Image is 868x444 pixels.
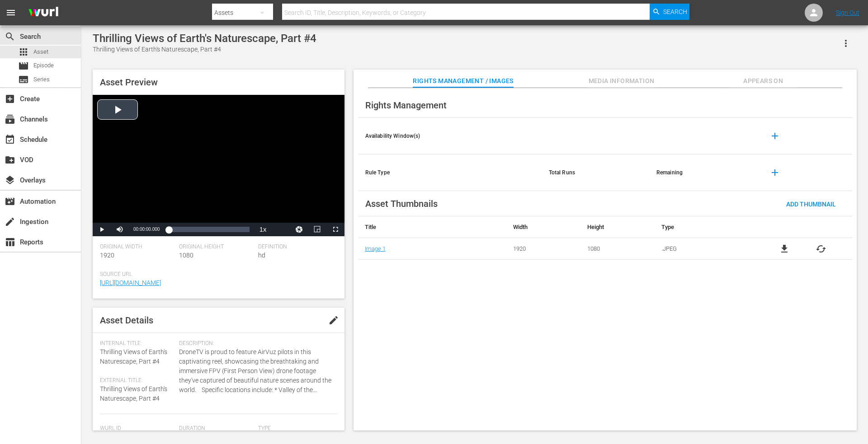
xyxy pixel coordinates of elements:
[506,216,580,238] th: Width
[100,77,158,88] span: Asset Preview
[836,9,859,16] a: Sign Out
[5,114,15,125] span: Channels
[5,134,15,145] span: Schedule
[779,196,843,212] button: Add Thumbnail
[93,95,344,236] div: Video Player
[580,216,655,238] th: Height
[93,223,111,236] button: Play
[5,216,15,227] span: Ingestion
[33,47,48,56] span: Asset
[365,245,386,252] a: Image 1
[290,223,308,236] button: Jump To Time
[5,7,16,18] span: menu
[18,74,29,85] span: Series
[326,223,344,236] button: Fullscreen
[33,61,54,70] span: Episode
[764,125,786,147] button: add
[328,315,339,326] span: edit
[22,2,65,23] img: ans4CAIJ8jUAAAAAAAAAAAAAAAAAAAAAAAAgQb4GAAAAAAAAAAAAAAAAAAAAAAAAJMjXAAAAAAAAAAAAAAAAAAAAAAAAgAT5G...
[100,348,167,365] span: Thrilling Views of Earth's Naturescape, Part #4
[254,223,272,236] button: Playback Rate
[413,75,513,87] span: Rights Management / Images
[769,131,780,141] span: add
[358,118,542,154] th: Availability Window(s)
[179,425,254,432] span: Duration
[542,154,649,191] th: Total Runs
[179,243,254,251] span: Original Height
[179,252,193,259] span: 1080
[649,154,757,191] th: Remaining
[33,75,50,84] span: Series
[5,93,15,104] span: Create
[100,385,167,402] span: Thrilling Views of Earth's Naturescape, Part #4
[5,196,15,207] span: Automation
[323,309,344,331] button: edit
[18,47,29,57] span: Asset
[100,377,175,384] span: External Title:
[100,425,175,432] span: Wurl Id
[588,75,656,87] span: Media Information
[111,223,129,236] button: Mute
[779,201,843,208] span: Add Thumbnail
[100,243,175,251] span: Original Width
[816,243,826,254] button: cached
[100,340,175,347] span: Internal Title:
[258,243,333,251] span: Definition
[5,237,15,248] span: Reports
[358,216,506,238] th: Title
[93,45,316,54] div: Thrilling Views of Earth's Naturescape, Part #4
[179,340,333,347] span: Description:
[655,238,754,260] td: .JPEG
[5,31,15,42] span: Search
[179,347,333,395] span: DroneTV is proud to feature AirVuz pilots in this captivating reel, showcasing the breathtaking a...
[100,252,114,259] span: 1920
[358,154,542,191] th: Rule Type
[5,175,15,186] span: Overlays
[133,227,160,232] span: 00:00:00.000
[100,315,153,326] span: Asset Details
[729,75,797,87] span: Appears On
[100,271,333,278] span: Source Url
[100,279,161,286] a: [URL][DOMAIN_NAME]
[93,32,316,45] div: Thrilling Views of Earth's Naturescape, Part #4
[365,198,438,209] span: Asset Thumbnails
[18,61,29,71] span: Episode
[258,252,265,259] span: hd
[650,4,689,20] button: Search
[769,167,780,178] span: add
[308,223,326,236] button: Picture-in-Picture
[764,162,786,183] button: add
[655,216,754,238] th: Type
[258,425,333,432] span: Type
[5,154,15,165] span: VOD
[169,227,249,232] div: Progress Bar
[506,238,580,260] td: 1920
[663,4,687,20] span: Search
[365,100,447,111] span: Rights Management
[580,238,655,260] td: 1080
[779,243,790,254] a: file_download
